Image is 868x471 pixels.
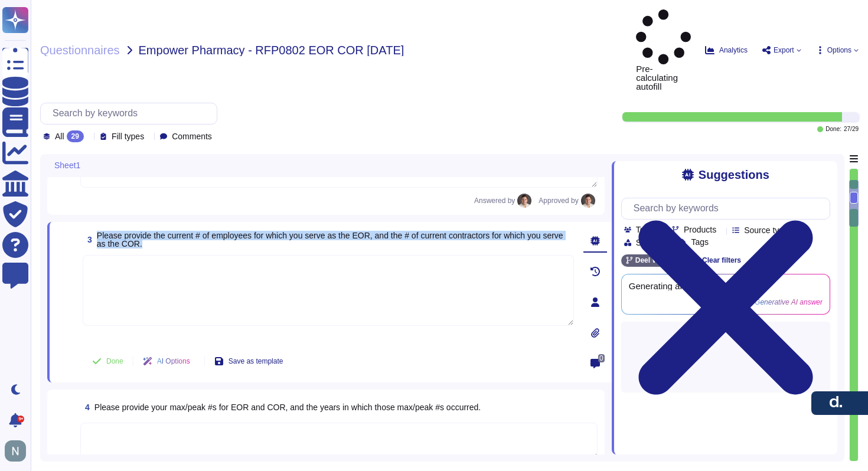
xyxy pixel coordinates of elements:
[517,194,531,208] img: user
[47,103,217,124] input: Search by keywords
[106,358,123,365] span: Done
[719,47,748,54] span: Analytics
[474,197,515,204] span: Answered by
[83,349,133,373] button: Done
[157,358,190,365] span: AI Options
[139,44,404,56] span: Empower Pharmacy - RFP0802 EOR COR [DATE]
[67,130,84,142] div: 29
[539,197,578,204] span: Approved by
[97,231,563,248] span: Please provide the current # of employees for which you serve as the EOR, and the # of current co...
[40,44,120,56] span: Questionnaires
[205,349,293,373] button: Save as template
[598,354,605,362] span: 0
[83,235,92,244] span: 3
[844,126,859,132] span: 27 / 29
[825,126,841,132] span: Done:
[229,358,283,365] span: Save as template
[2,438,34,464] button: user
[628,198,830,219] input: Search by keywords
[581,194,595,208] img: user
[705,45,748,55] button: Analytics
[55,132,64,140] span: All
[774,47,794,54] span: Export
[54,161,80,169] span: Sheet1
[5,440,26,462] img: user
[80,403,90,411] span: 4
[636,9,691,91] span: Pre-calculating autofill
[827,47,851,54] span: Options
[17,416,24,423] div: 9+
[94,403,481,412] span: Please provide your max/peak #s for EOR and COR, and the years in which those max/peak #s occurred.
[172,132,212,140] span: Comments
[112,132,144,140] span: Fill types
